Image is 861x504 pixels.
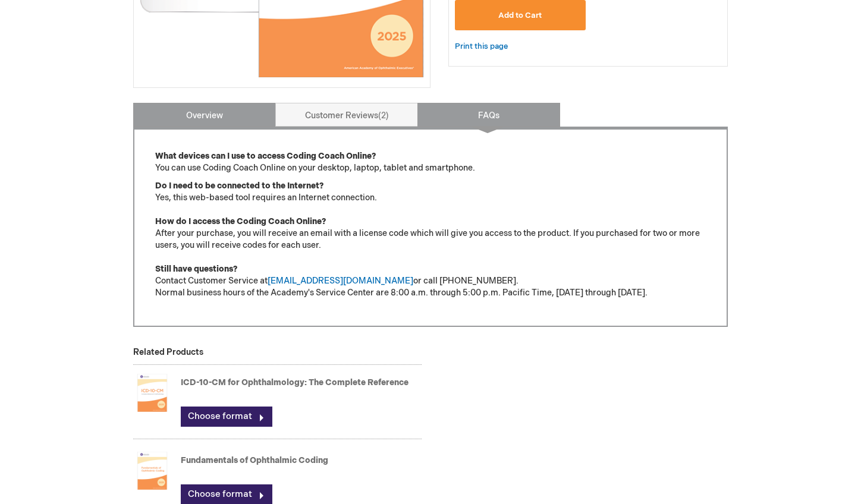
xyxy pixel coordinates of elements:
[498,11,542,20] span: Add to Cart
[133,447,171,494] img: Fundamentals of Ophthalmic Coding
[155,180,706,299] p: Yes, this web-based tool requires an Internet connection. After your purchase, you will receive a...
[155,150,706,174] p: You can use Coding Coach Online on your desktop, laptop, tablet and smartphone.
[155,151,376,161] strong: What devices can I use to access Coding Coach Online?
[133,347,203,357] strong: Related Products
[155,181,323,191] strong: Do I need to be connected to the Internet?
[268,276,413,286] a: [EMAIL_ADDRESS][DOMAIN_NAME]
[181,455,328,465] a: Fundamentals of Ophthalmic Coding
[155,264,237,274] strong: Still have questions?
[181,377,408,388] a: ICD-10-CM for Ophthalmology: The Complete Reference
[455,39,508,54] a: Print this page
[378,111,389,121] span: 2
[275,103,418,127] a: Customer Reviews2
[155,216,326,226] strong: How do I access the Coding Coach Online?
[181,407,272,427] a: Choose format
[133,369,171,417] img: ICD-10-CM for Ophthalmology: The Complete Reference
[133,103,276,127] a: Overview
[417,103,560,127] a: FAQs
